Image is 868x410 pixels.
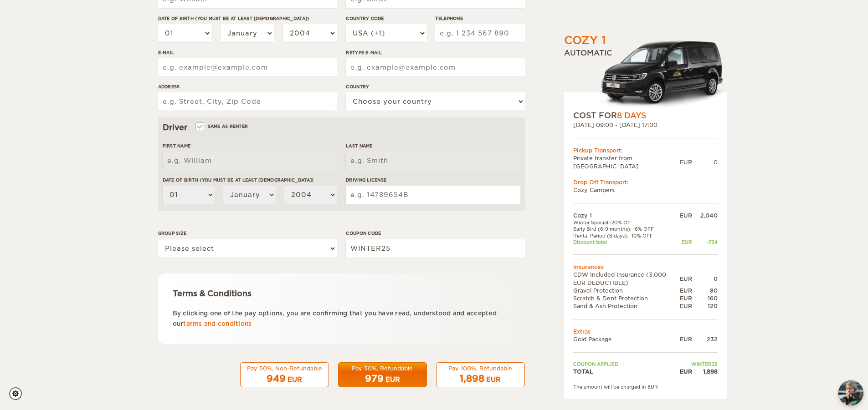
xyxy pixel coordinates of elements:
[346,152,520,170] input: e.g. Smith
[163,122,520,133] div: Driver
[680,294,692,302] div: EUR
[573,154,680,170] td: Private transfer from [GEOGRAPHIC_DATA]
[838,380,863,405] img: Freyja at Cozy Campers
[573,287,680,294] td: Gravel Protection
[680,302,692,310] div: EUR
[692,275,718,283] div: 0
[692,239,718,245] div: -734
[183,320,252,327] a: terms and conditions
[573,110,718,121] div: COST FOR
[573,186,718,194] td: Cozy Campers
[680,361,718,367] td: WINTER25
[692,158,718,166] div: 0
[573,361,680,367] td: Coupon applied
[163,142,337,149] label: First Name
[385,375,400,384] div: EUR
[435,15,524,22] label: Telephone
[344,364,421,372] div: Pay 50%, Refundable
[692,212,718,219] div: 2,040
[346,15,426,22] label: Country Code
[564,48,727,110] div: Automatic
[573,263,718,271] td: Insurances
[173,308,510,329] p: By clicking one of the pay options, you are confirming that you have read, understood and accepte...
[365,373,384,384] span: 979
[564,33,606,48] div: Cozy 1
[158,15,337,22] label: Date of birth (You must be at least [DEMOGRAPHIC_DATA])
[288,375,302,384] div: EUR
[158,58,337,76] input: e.g. example@example.com
[436,362,525,388] button: Pay 100%, Refundable 1,898 EUR
[692,287,718,294] div: 80
[573,328,718,335] td: Extras
[158,92,337,111] input: e.g. Street, City, Zip Code
[338,362,427,388] button: Pay 50%, Refundable 979 EUR
[435,24,524,42] input: e.g. 1 234 567 890
[573,219,680,226] td: Winter Special -20% Off
[158,83,337,90] label: Address
[346,142,520,149] label: Last Name
[573,294,680,302] td: Scratch & Dent Protection
[346,49,524,56] label: Retype E-mail
[573,212,680,219] td: Cozy 1
[680,287,692,294] div: EUR
[158,230,337,237] label: Group size
[692,294,718,302] div: 160
[573,384,718,390] div: The amount will be charged in EUR
[573,335,680,343] td: Gold Package
[346,83,524,90] label: Country
[158,49,337,56] label: E-mail
[196,122,248,131] label: Same as renter
[240,362,329,388] button: Pay 50%, Non-Refundable 949 EUR
[460,373,484,384] span: 1,898
[680,239,692,245] div: EUR
[573,271,680,286] td: CDW Included Insurance (3.000 EUR DEDUCTIBLE)
[573,178,718,186] div: Drop Off Transport:
[173,288,510,299] div: Terms & Conditions
[163,152,337,170] input: e.g. William
[692,368,718,375] div: 1,898
[346,177,520,183] label: Driving License
[680,212,692,219] div: EUR
[346,186,520,204] input: e.g. 14789654B
[680,158,692,166] div: EUR
[346,230,524,237] label: Coupon code
[680,275,692,283] div: EUR
[692,335,718,343] div: 232
[838,380,863,405] button: chat-button
[246,364,323,372] div: Pay 50%, Non-Refundable
[692,302,718,310] div: 120
[442,364,519,372] div: Pay 100%, Refundable
[573,233,680,239] td: Rental Period (8 days): -10% OFF
[680,368,692,375] div: EUR
[267,373,286,384] span: 949
[573,226,680,232] td: Early Bird (6-9 months): -6% OFF
[346,58,524,76] input: e.g. example@example.com
[680,335,692,343] div: EUR
[573,147,718,154] div: Pickup Transport:
[617,111,646,120] span: 8 Days
[163,177,337,183] label: Date of birth (You must be at least [DEMOGRAPHIC_DATA])
[573,121,718,129] div: [DATE] 09:00 - [DATE] 17:00
[196,125,202,131] input: Same as renter
[573,239,680,245] td: Discount total
[601,40,727,110] img: Volkswagen-Caddy-MaxiCrew_.png
[486,375,501,384] div: EUR
[573,368,680,375] td: TOTAL
[9,387,28,400] a: Cookie settings
[573,302,680,310] td: Sand & Ash Protection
